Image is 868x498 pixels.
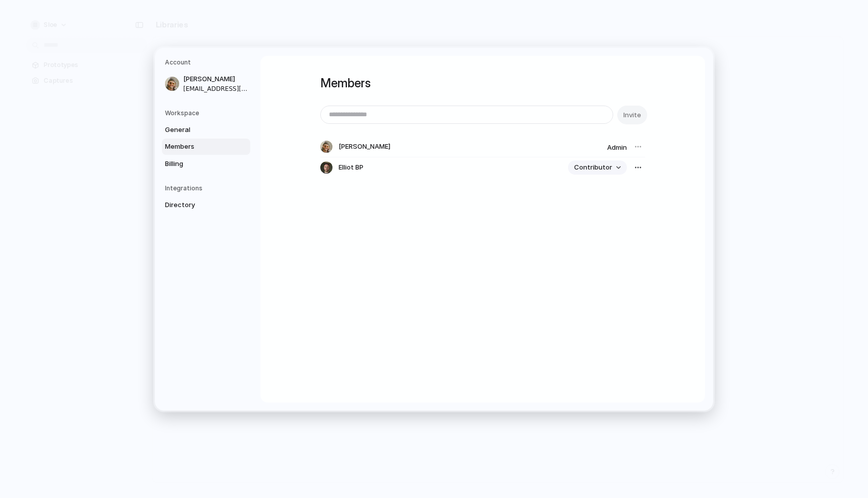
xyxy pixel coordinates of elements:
[165,124,230,135] span: General
[183,84,248,93] span: [EMAIL_ADDRESS][DOMAIN_NAME]
[162,139,250,155] a: Members
[165,58,250,67] h5: Account
[165,108,250,117] h5: Workspace
[607,143,627,151] span: Admin
[574,162,612,173] span: Contributor
[320,74,645,92] h1: Members
[339,142,390,152] span: [PERSON_NAME]
[162,197,250,213] a: Directory
[568,160,627,175] button: Contributor
[165,142,230,152] span: Members
[162,155,250,172] a: Billing
[165,184,250,193] h5: Integrations
[165,158,230,169] span: Billing
[165,200,230,210] span: Directory
[183,74,248,84] span: [PERSON_NAME]
[162,121,250,138] a: General
[162,71,250,96] a: [PERSON_NAME][EMAIL_ADDRESS][DOMAIN_NAME]
[339,162,363,173] span: Elliot BP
